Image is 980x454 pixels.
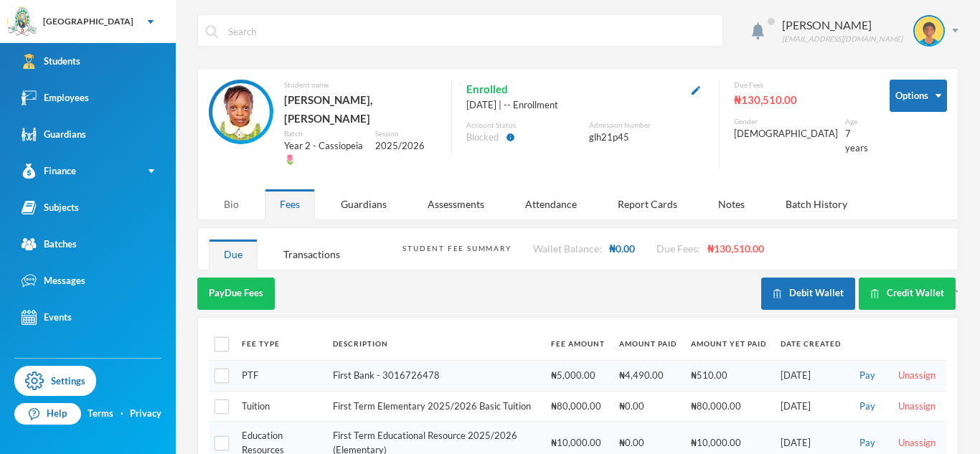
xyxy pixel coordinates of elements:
[734,80,868,90] div: Due Fees
[782,34,903,44] div: [EMAIL_ADDRESS][DOMAIN_NAME]
[684,391,773,422] td: ₦80,000.00
[88,407,113,421] a: Terms
[894,368,940,384] button: Unassign
[612,328,684,361] th: Amount Paid
[466,98,705,113] div: [DATE] | -- Enrollment
[890,80,947,112] button: Options
[855,368,880,384] button: Pay
[22,200,79,215] div: Subjects
[544,391,612,422] td: ₦80,000.00
[326,361,544,392] td: First Bank - 3016726478
[544,361,612,392] td: ₦5,000.00
[284,90,437,128] div: [PERSON_NAME], [PERSON_NAME]
[466,120,582,131] div: Account Status
[894,399,940,415] button: Unassign
[855,435,880,451] button: Pay
[656,242,700,255] span: Due Fees:
[8,8,37,37] img: logo
[684,328,773,361] th: Amount Yet Paid
[22,237,77,252] div: Batches
[22,164,76,179] div: Finance
[22,90,89,105] div: Employees
[466,80,508,98] span: Enrolled
[845,127,868,155] div: 7 years
[773,361,848,392] td: [DATE]
[209,189,254,219] div: Bio
[544,328,612,361] th: Fee Amount
[687,81,705,98] button: Edit
[14,366,96,396] a: Settings
[265,189,315,219] div: Fees
[235,361,326,392] td: PTF
[22,273,85,288] div: Messages
[734,116,838,127] div: Gender
[761,278,855,310] button: Debit Wallet
[771,189,862,219] div: Batch History
[212,83,270,141] img: STUDENT
[235,391,326,422] td: Tuition
[326,189,402,219] div: Guardians
[326,328,544,361] th: Description
[684,361,773,392] td: ₦510.00
[761,278,958,310] div: `
[845,116,868,127] div: Age
[235,328,326,361] th: Fee Type
[209,239,258,270] div: Due
[773,328,848,361] th: Date Created
[413,189,499,219] div: Assessments
[782,16,903,34] div: [PERSON_NAME]
[609,242,635,255] span: ₦0.00
[284,128,364,139] div: Batch
[14,403,81,425] a: Help
[612,361,684,392] td: ₦4,490.00
[130,407,161,421] a: Privacy
[603,189,692,219] div: Report Cards
[22,310,72,325] div: Events
[707,242,764,255] span: ₦130,510.00
[466,131,499,145] span: Blocked
[612,391,684,422] td: ₦0.00
[402,243,511,254] div: Student Fee Summary
[589,120,705,131] div: Admission Number
[506,133,515,142] i: info
[284,80,437,90] div: Student name
[197,278,275,310] button: PayDue Fees
[284,139,364,167] div: Year 2 - Cassiopeia 🌷
[703,189,760,219] div: Notes
[227,15,715,47] input: Search
[773,391,848,422] td: [DATE]
[375,139,437,153] div: 2025/2026
[855,399,880,415] button: Pay
[43,15,133,28] div: [GEOGRAPHIC_DATA]
[734,90,868,109] div: ₦130,510.00
[22,127,86,142] div: Guardians
[734,127,838,141] div: [DEMOGRAPHIC_DATA]
[859,278,956,310] button: Credit Wallet
[205,25,218,38] img: search
[894,435,940,451] button: Unassign
[326,391,544,422] td: First Term Elementary 2025/2026 Basic Tuition
[533,242,602,255] span: Wallet Balance:
[589,131,705,145] div: glh21p45
[915,16,943,45] img: STUDENT
[268,239,355,270] div: Transactions
[121,407,123,421] div: ·
[510,189,592,219] div: Attendance
[22,54,80,69] div: Students
[375,128,437,139] div: Session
